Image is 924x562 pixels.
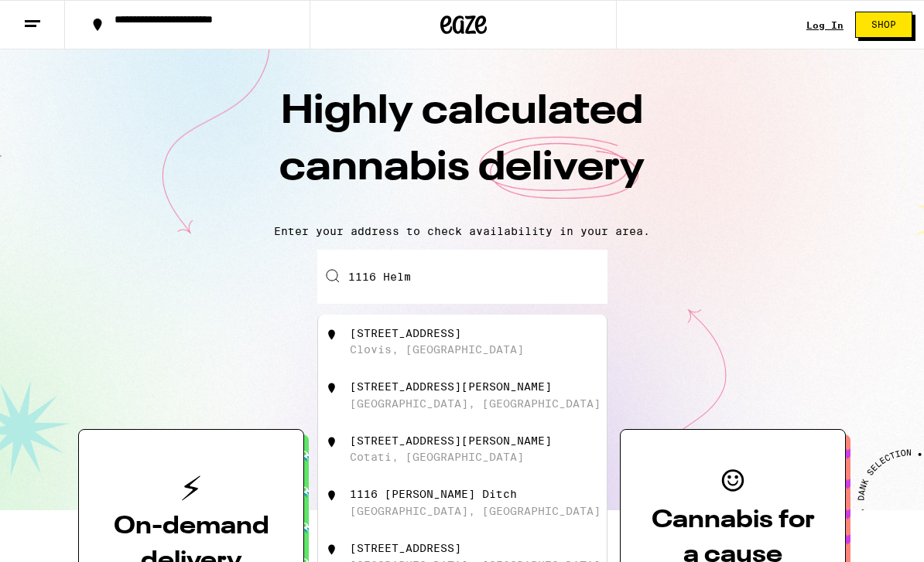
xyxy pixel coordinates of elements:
div: [STREET_ADDRESS][PERSON_NAME] [350,380,552,393]
button: Shop [855,12,912,38]
div: Cotati, [GEOGRAPHIC_DATA] [350,451,524,463]
div: [STREET_ADDRESS] [350,542,461,554]
div: Clovis, [GEOGRAPHIC_DATA] [350,343,524,356]
div: [GEOGRAPHIC_DATA], [GEOGRAPHIC_DATA] [350,505,601,517]
a: Log In [806,20,844,30]
span: Hi. Need any help? [9,11,111,23]
img: 1116 East Helmick Street [324,380,340,396]
img: 1116 Helm Avenue [324,327,340,342]
div: [STREET_ADDRESS] [350,327,461,339]
img: 1116 South Helm Avenue [324,542,340,557]
input: Enter your delivery address [317,250,607,304]
img: 1116 Helman Lane [324,434,340,450]
span: Shop [871,20,896,29]
div: [STREET_ADDRESS][PERSON_NAME] [350,434,552,447]
p: Enter your address to check availability in your area. [15,225,909,237]
h1: Highly calculated cannabis delivery [191,84,733,213]
div: [GEOGRAPHIC_DATA], [GEOGRAPHIC_DATA] [350,397,601,410]
div: 1116 [PERSON_NAME] Ditch [350,488,517,500]
img: 1116 Helm Lewis Ditch [324,488,340,503]
a: Shop [844,12,924,38]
